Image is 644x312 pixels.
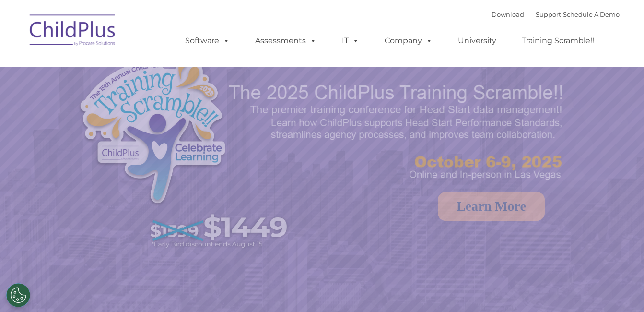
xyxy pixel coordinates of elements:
[6,283,30,307] button: Cookies Settings
[448,31,506,50] a: University
[492,11,524,18] a: Download
[438,192,545,221] a: Learn More
[512,31,604,50] a: Training Scramble!!
[563,11,620,18] a: Schedule A Demo
[492,11,620,18] font: |
[332,31,369,50] a: IT
[25,8,121,56] img: ChildPlus by Procare Solutions
[246,31,326,50] a: Assessments
[536,11,561,18] a: Support
[176,31,239,50] a: Software
[375,31,442,50] a: Company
